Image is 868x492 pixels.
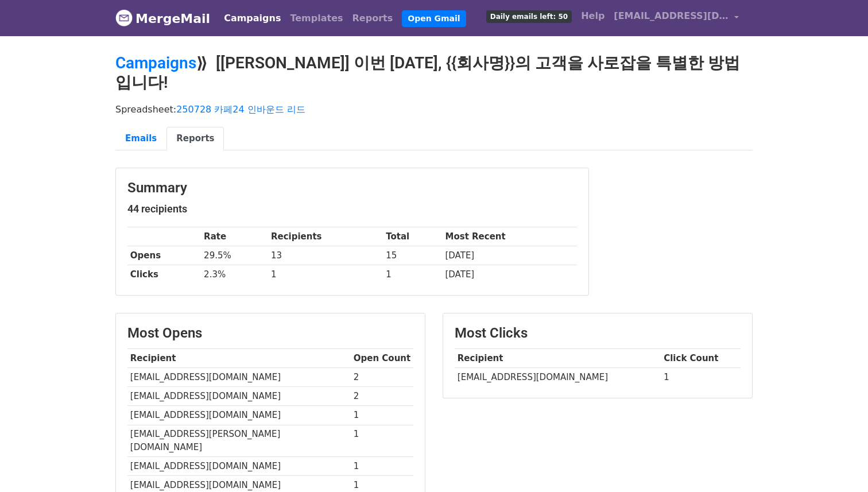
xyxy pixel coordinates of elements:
td: 29.5% [201,246,268,265]
span: [EMAIL_ADDRESS][DOMAIN_NAME] [614,9,728,23]
a: Campaigns [115,53,196,72]
a: Help [576,5,609,28]
td: [EMAIL_ADDRESS][DOMAIN_NAME] [127,368,351,387]
a: 250728 카페24 인바운드 리드 [176,104,305,115]
a: Campaigns [219,7,285,30]
td: [EMAIL_ADDRESS][DOMAIN_NAME] [455,368,661,387]
h5: 44 recipients [127,203,577,215]
td: 1 [351,406,413,425]
td: [EMAIL_ADDRESS][DOMAIN_NAME] [127,387,351,406]
td: [DATE] [443,265,577,284]
a: MergeMail [115,6,210,30]
td: [EMAIL_ADDRESS][DOMAIN_NAME] [127,406,351,425]
a: [EMAIL_ADDRESS][DOMAIN_NAME] [609,5,743,32]
th: Clicks [127,265,201,284]
h3: Most Opens [127,325,413,342]
h3: Summary [127,180,577,196]
th: Total [383,227,442,246]
th: Rate [201,227,268,246]
th: Open Count [351,349,413,368]
a: Emails [115,127,166,150]
td: [EMAIL_ADDRESS][DOMAIN_NAME] [127,457,351,476]
td: 1 [661,368,741,387]
td: 1 [351,457,413,476]
td: 1 [351,425,413,457]
span: Daily emails left: 50 [486,10,572,23]
img: MergeMail logo [115,9,133,26]
td: 1 [383,265,442,284]
td: 2 [351,387,413,406]
td: 13 [268,246,383,265]
a: Templates [285,7,347,30]
th: Recipient [455,349,661,368]
h3: Most Clicks [455,325,741,342]
th: Recipient [127,349,351,368]
th: Click Count [661,349,741,368]
td: [DATE] [443,246,577,265]
th: Opens [127,246,201,265]
td: 1 [268,265,383,284]
p: Spreadsheet: [115,103,753,115]
td: 15 [383,246,442,265]
td: 2.3% [201,265,268,284]
a: Reports [348,7,398,30]
th: Most Recent [443,227,577,246]
td: [EMAIL_ADDRESS][PERSON_NAME][DOMAIN_NAME] [127,425,351,457]
a: Open Gmail [402,10,466,27]
a: Daily emails left: 50 [482,5,576,28]
th: Recipients [268,227,383,246]
h2: ⟫ [[PERSON_NAME]] 이번 [DATE], {{회사명}}의 고객을 사로잡을 특별한 방법입니다! [115,53,753,92]
a: Reports [166,127,224,150]
td: 2 [351,368,413,387]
